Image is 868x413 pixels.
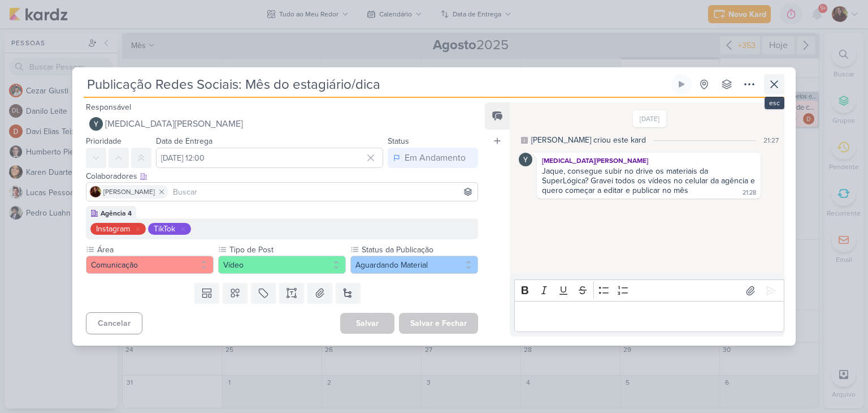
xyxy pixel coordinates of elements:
button: Comunicação [86,256,214,274]
img: Yasmin Marchiori [519,153,532,166]
button: Vídeo [218,256,346,274]
div: Jaque, consegue subir no drive os materiais da SuperLógica? Gravei todos os vídeos no celular da ... [542,166,757,195]
img: Yasmin Marchiori [89,117,103,131]
span: [MEDICAL_DATA][PERSON_NAME] [105,117,243,131]
div: esc [765,97,784,109]
div: 21:27 [763,135,779,145]
div: [MEDICAL_DATA][PERSON_NAME] [539,155,758,166]
label: Status [388,136,409,146]
label: Prioridade [86,136,121,146]
div: Agência 4 [101,208,132,218]
label: Data de Entrega [156,136,212,146]
img: Jaqueline Molina [90,186,101,197]
label: Responsável [86,102,131,112]
div: Em Andamento [405,151,466,165]
div: [PERSON_NAME] criou este kard [531,134,646,146]
input: Buscar [171,185,475,199]
div: Ligar relógio [677,80,686,89]
input: Kard Sem Título [84,74,669,94]
button: [MEDICAL_DATA][PERSON_NAME] [86,114,478,134]
label: Tipo de Post [228,244,346,256]
label: Área [96,244,214,256]
input: Select a date [156,148,383,168]
div: Editor editing area: main [514,301,784,332]
button: Cancelar [86,312,142,334]
div: Instagram [96,223,130,235]
span: [PERSON_NAME] [103,187,155,197]
label: Status da Publicação [361,244,478,256]
div: Editor toolbar [514,279,784,302]
button: Aguardando Material [350,256,478,274]
div: 21:28 [743,188,756,197]
button: Em Andamento [388,148,478,168]
div: Colaboradores [86,170,478,182]
div: TikTok [154,223,175,235]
